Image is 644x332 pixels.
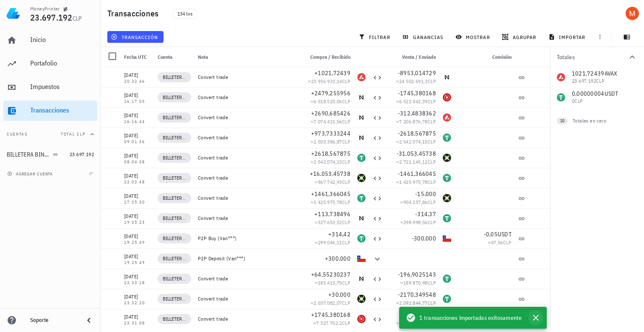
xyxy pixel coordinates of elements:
div: CLP-icon [357,254,366,263]
span: 2.092.844,77 [399,300,428,306]
div: Totales en cero [573,117,621,125]
span: 7.206.876,78 [399,118,428,125]
span: +64,55230237 [311,271,351,278]
span: Venta / Enviado [402,54,436,60]
span: +1021,72439 [314,69,351,77]
div: [DATE] [124,192,151,200]
span: CLP [342,118,351,125]
span: 189.870,98 [403,280,428,286]
span: ganancias [404,34,443,40]
div: Inicio [30,36,94,44]
div: Impuestos [30,83,94,91]
span: BILLETERA BINANCE [163,73,186,81]
span: importar [550,34,586,40]
span: ≈ [311,118,351,125]
span: -15.000 [415,190,436,198]
div: NEAR-icon [357,133,366,142]
div: Comisión [454,47,515,67]
span: ≈ [396,98,436,105]
span: ≈ [396,159,436,165]
span: BILLETERA BINANCE [163,133,186,142]
div: Convert trade [198,175,297,181]
span: +2690,685426 [311,110,351,117]
div: 23:32:20 [124,301,151,305]
span: BILLETERA BINANCE [163,93,186,102]
div: BIO-icon [443,154,451,162]
span: 1 transacciones importadas exitosamente [419,313,522,322]
span: CLP [428,98,436,105]
span: 6.522.442,39 [399,98,428,105]
span: 23.697.192 [70,151,94,157]
span: BILLETERA BINANCE [163,113,186,122]
div: [DATE] [124,272,151,281]
span: 299.046,11 [318,239,342,246]
span: CLP [428,78,436,84]
span: BILLETERA BINANCE [163,315,186,323]
span: CLP [342,320,351,326]
div: 08:04:38 [124,160,151,164]
div: AVAX-icon [443,113,451,122]
div: [DATE] [124,131,151,140]
span: CLP [342,239,351,246]
a: Impuestos [3,77,97,97]
span: +973,7333244 [311,130,351,137]
button: CuentasTotal CLP [3,124,97,144]
div: 20:32:46 [124,79,151,84]
span: CLP [342,300,351,306]
span: CLP [342,280,351,286]
span: +1461,366045 [311,190,351,198]
span: 2.542.074,15 [399,139,428,145]
div: [DATE] [124,252,151,261]
div: [DATE] [124,293,151,301]
span: ≈ [308,78,351,84]
div: Nota [195,47,300,67]
span: ≈ [396,179,436,185]
span: +30.000 [328,291,351,298]
span: USDT [498,230,512,238]
div: 19:35:23 [124,220,151,225]
button: transacción [107,31,164,43]
span: CLP [428,300,436,306]
span: 134 txs [177,9,192,18]
span: -2618,567875 [398,130,436,137]
span: 2.721.145,12 [399,159,428,165]
span: -300.000 [412,235,436,242]
div: AVAX-icon [357,73,366,81]
button: ganancias [399,31,449,43]
a: Inicio [3,30,97,50]
button: mostrar [452,31,495,43]
span: -312,4838362 [398,110,436,117]
span: 967.742,93 [318,179,342,185]
span: CLP [342,179,351,185]
div: 09:01:36 [124,140,151,144]
div: Convert trade [198,74,297,81]
span: ≈ [400,280,436,286]
span: ≈ [311,139,351,145]
div: [DATE] [124,313,151,321]
span: 1.425.975,78 [314,199,342,205]
span: -2170,349548 [398,291,436,298]
div: USDT-icon [443,214,451,222]
span: ≈ [311,199,351,205]
div: [DATE] [124,212,151,220]
div: RENDER-icon [443,93,451,102]
div: USDT-icon [443,133,451,142]
span: CLP [428,199,436,205]
h1: Transacciones [107,7,162,20]
div: Convert trade [198,94,297,101]
div: RENDER-icon [357,315,366,323]
div: Venta / Enviado [386,47,439,67]
div: BILLETERA BINANCE [7,151,51,158]
div: Fecha UTC [121,47,154,67]
div: Transacciones [30,106,94,114]
div: NEAR-icon [357,214,366,222]
a: BILLETERA BINANCE 23.697.192 [3,144,97,165]
span: 2.037.082,07 [314,300,342,306]
span: BILLETERA BINANCE [163,254,186,263]
span: CLP [342,199,351,205]
span: CLP [428,139,436,145]
span: Comisión [492,54,512,60]
div: CLP-icon [443,234,451,243]
span: +113,738496 [314,210,351,218]
span: 23.936.933,14 [311,78,342,84]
